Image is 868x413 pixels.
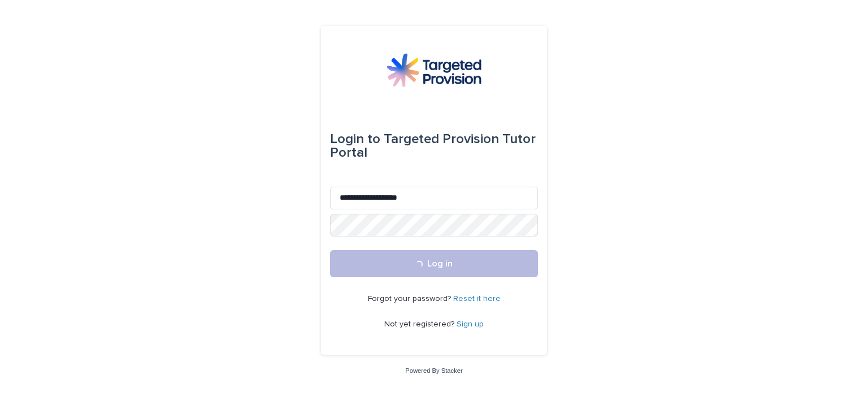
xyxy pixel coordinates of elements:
span: Login to [330,132,380,146]
a: Reset it here [453,295,501,303]
span: Log in [427,259,453,268]
a: Sign up [457,320,484,328]
img: M5nRWzHhSzIhMunXDL62 [387,53,481,87]
a: Powered By Stacker [405,367,462,374]
button: Log in [330,250,538,277]
span: Forgot your password? [368,295,453,303]
span: Not yet registered? [384,320,457,328]
div: Targeted Provision Tutor Portal [330,123,538,169]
